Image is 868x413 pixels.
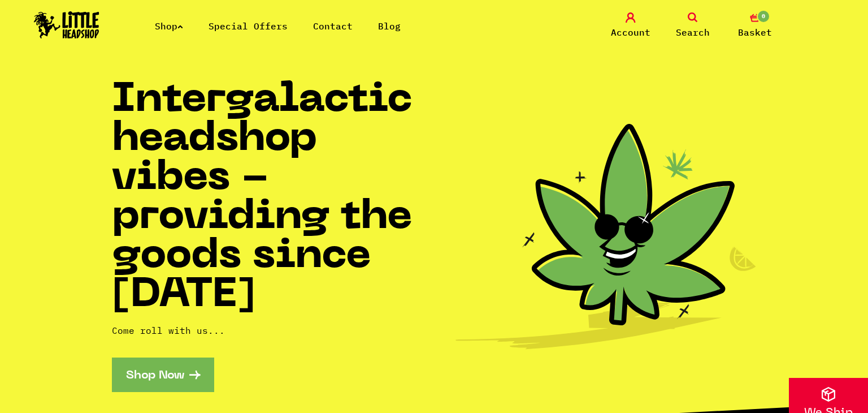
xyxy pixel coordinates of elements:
[378,20,401,32] a: Blog
[738,25,772,39] span: Basket
[209,20,288,32] a: Special Offers
[676,25,710,39] span: Search
[665,12,721,39] a: Search
[727,12,783,39] a: 0 Basket
[112,358,214,392] a: Shop Now
[611,25,650,39] span: Account
[155,20,183,32] a: Shop
[112,81,434,316] h1: Intergalactic headshop vibes - providing the goods since [DATE]
[313,20,353,32] a: Contact
[112,324,434,337] p: Come roll with us...
[757,10,770,23] span: 0
[34,11,99,38] img: Little Head Shop Logo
